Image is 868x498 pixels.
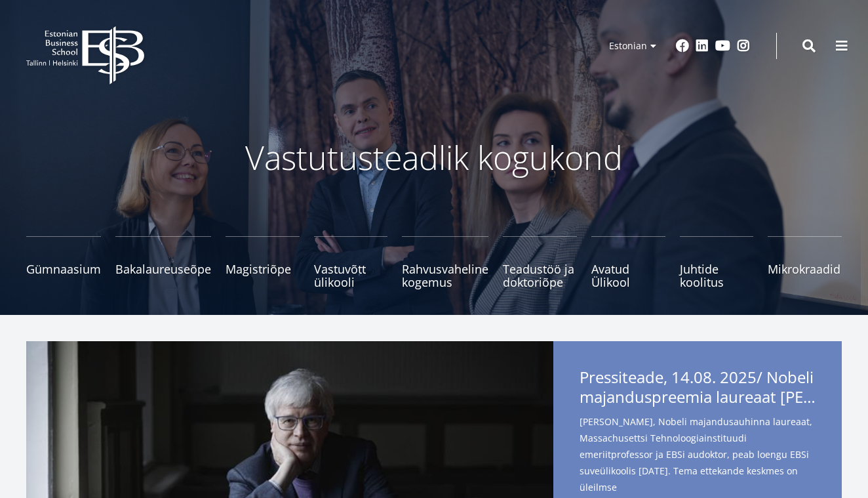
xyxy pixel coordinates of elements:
span: majanduspreemia laureaat [PERSON_NAME] esineb EBSi suveülikoolis [580,387,816,407]
span: Avatud Ülikool [591,262,665,289]
span: Juhtide koolitus [680,262,754,289]
a: Teadustöö ja doktoriõpe [503,236,577,289]
a: Mikrokraadid [768,236,842,289]
p: Vastutusteadlik kogukond [87,138,781,177]
span: Mikrokraadid [768,262,842,276]
span: Vastuvõtt ülikooli [314,262,388,289]
a: Vastuvõtt ülikooli [314,236,388,289]
span: Magistriõpe [226,262,300,276]
a: Youtube [715,39,730,52]
a: Avatud Ülikool [591,236,665,289]
a: Gümnaasium [26,236,101,289]
span: Teadustöö ja doktoriõpe [503,262,577,289]
a: Instagram [737,39,750,52]
span: Gümnaasium [26,262,101,276]
span: Bakalaureuseõpe [115,262,211,276]
a: Bakalaureuseõpe [115,236,211,289]
a: Facebook [676,39,689,52]
a: Rahvusvaheline kogemus [402,236,488,289]
a: Linkedin [696,39,709,52]
span: Rahvusvaheline kogemus [402,262,488,289]
a: Magistriõpe [226,236,300,289]
a: Juhtide koolitus [680,236,754,289]
span: Pressiteade, 14.08. 2025/ Nobeli [580,367,816,411]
